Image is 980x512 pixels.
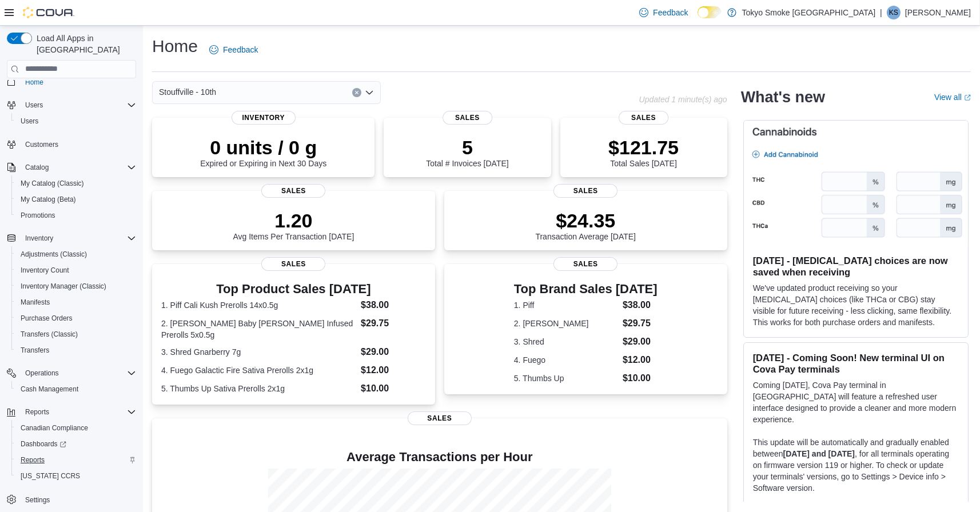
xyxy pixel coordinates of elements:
[698,6,722,18] input: Dark Mode
[11,262,141,278] button: Inventory Count
[514,282,658,296] h3: Top Brand Sales [DATE]
[21,298,50,307] span: Manifests
[514,373,618,384] dt: 5. Thumbs Up
[608,136,679,159] p: $121.75
[698,18,698,19] span: Dark Mode
[16,437,71,451] a: Dashboards
[443,111,493,125] span: Sales
[11,246,141,262] button: Adjustments (Classic)
[21,138,63,151] a: Customers
[553,257,618,271] span: Sales
[361,382,426,395] dd: $10.00
[16,453,136,467] span: Reports
[21,492,136,506] span: Settings
[200,136,326,168] div: Expired or Expiring in Next 30 Days
[11,207,141,223] button: Promotions
[553,184,618,198] span: Sales
[223,44,258,55] span: Feedback
[2,74,141,90] button: Home
[16,295,136,309] span: Manifests
[2,159,141,175] button: Catalog
[161,383,356,394] dt: 5. Thumbs Up Sativa Prerolls 2x1g
[21,98,47,112] button: Users
[753,437,959,494] p: This update will be automatically and gradually enabled between , for all terminals operating on ...
[11,310,141,326] button: Purchase Orders
[514,336,618,347] dt: 3. Shred
[619,111,669,125] span: Sales
[16,263,74,277] a: Inventory Count
[21,250,87,259] span: Adjustments (Classic)
[639,95,727,104] p: Updated 1 minute(s) ago
[514,299,618,311] dt: 1. Piff
[16,193,81,206] a: My Catalog (Beta)
[16,209,60,222] a: Promotions
[2,365,141,381] button: Operations
[21,161,136,174] span: Catalog
[21,366,136,380] span: Operations
[16,469,85,483] a: [US_STATE] CCRS
[16,193,136,206] span: My Catalog (Beta)
[2,491,141,507] button: Settings
[352,88,361,97] button: Clear input
[11,113,141,129] button: Users
[25,78,43,87] span: Home
[783,449,855,458] strong: [DATE] and [DATE]
[21,161,53,174] button: Catalog
[25,234,53,243] span: Inventory
[161,299,356,311] dt: 1. Piff Cali Kush Prerolls 14x0.5g
[152,35,198,58] h1: Home
[161,450,718,464] h4: Average Transactions per Hour
[11,278,141,294] button: Inventory Manager (Classic)
[16,177,89,190] a: My Catalog (Classic)
[11,175,141,191] button: My Catalog (Classic)
[233,209,354,232] p: 1.20
[159,85,216,99] span: Stouffville - 10th
[21,98,136,112] span: Users
[426,136,508,159] p: 5
[16,421,136,435] span: Canadian Compliance
[21,439,66,449] span: Dashboards
[635,1,692,24] a: Feedback
[753,352,959,375] h3: [DATE] - Coming Soon! New terminal UI on Cova Pay terminals
[16,343,54,357] a: Transfers
[2,230,141,246] button: Inventory
[21,75,48,89] a: Home
[889,6,898,19] span: KS
[25,163,49,172] span: Catalog
[2,404,141,420] button: Reports
[161,365,356,376] dt: 4. Fuego Galactic Fire Sativa Prerolls 2x1g
[964,94,971,101] svg: External link
[535,209,636,241] div: Transaction Average [DATE]
[11,381,141,397] button: Cash Management
[753,379,959,425] p: Coming [DATE], Cova Pay terminal in [GEOGRAPHIC_DATA] will feature a refreshed user interface des...
[16,311,77,325] a: Purchase Orders
[23,7,74,18] img: Cova
[21,385,78,394] span: Cash Management
[16,209,136,222] span: Promotions
[261,257,325,271] span: Sales
[880,6,882,19] p: |
[21,117,38,126] span: Users
[16,469,136,483] span: Washington CCRS
[514,318,618,329] dt: 2. [PERSON_NAME]
[16,263,136,277] span: Inventory Count
[21,455,45,465] span: Reports
[16,247,91,261] a: Adjustments (Classic)
[623,298,658,312] dd: $38.00
[21,330,78,339] span: Transfers (Classic)
[2,97,141,113] button: Users
[21,346,49,355] span: Transfers
[16,382,136,396] span: Cash Management
[11,342,141,358] button: Transfers
[21,195,76,204] span: My Catalog (Beta)
[21,405,136,419] span: Reports
[741,88,825,106] h2: What's new
[361,363,426,377] dd: $12.00
[361,317,426,330] dd: $29.75
[21,314,73,323] span: Purchase Orders
[426,136,508,168] div: Total # Invoices [DATE]
[535,209,636,232] p: $24.35
[623,353,658,367] dd: $12.00
[232,111,296,125] span: Inventory
[887,6,901,19] div: Kevin Sukhu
